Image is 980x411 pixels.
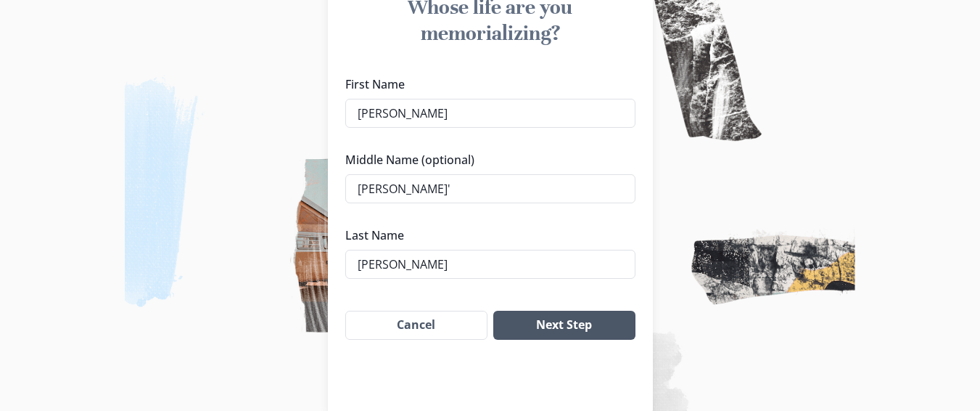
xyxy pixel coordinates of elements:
[345,311,488,340] button: Cancel
[345,151,627,168] label: Middle Name (optional)
[493,311,635,340] button: Next Step
[345,76,627,93] label: First Name
[345,227,627,244] label: Last Name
